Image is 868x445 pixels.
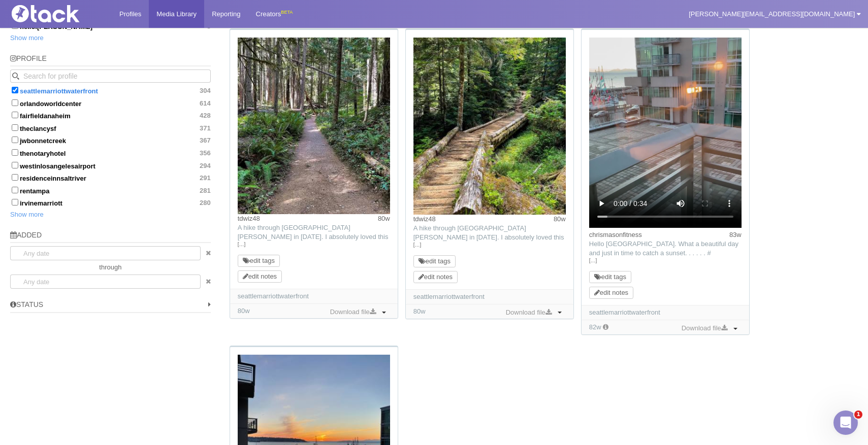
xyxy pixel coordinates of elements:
[12,187,18,193] input: rentampa281
[10,70,211,83] input: Search for profile
[281,7,293,18] div: BETA
[679,323,730,334] a: Download file
[238,215,260,222] a: tdwiz48
[10,160,211,170] label: westinlosangelesairport
[10,135,211,145] label: jwbonnetcreek
[413,224,565,296] span: A hike through [GEOGRAPHIC_DATA][PERSON_NAME] in [DATE]. I absolutely loved this [PERSON_NAME] an...
[8,5,109,22] img: Tack
[10,85,211,95] label: seattlemarriottwaterfront
[10,123,211,133] label: theclancysf
[419,257,451,265] a: edit tags
[594,273,626,281] a: edit tags
[12,149,18,156] input: thenotaryhotel356
[238,307,250,315] time: Added: 2/28/2024, 9:45:53 AM
[200,174,211,182] span: 291
[10,98,211,108] label: orlandoworldcenter
[10,231,211,243] h5: Added
[589,256,742,265] a: […]
[200,199,211,207] span: 280
[594,289,628,296] a: edit notes
[12,162,18,168] input: westinlosangelesairport294
[12,99,18,106] input: orlandoworldcenter614
[10,173,211,183] label: residenceinnsaltriver
[243,272,277,280] a: edit notes
[10,34,44,42] a: Show more
[12,73,19,80] svg: Search
[729,230,742,239] time: Posted: 2/4/2024, 6:26:37 PM
[10,185,211,195] label: rentampa
[200,136,211,145] span: 367
[12,136,18,143] input: jwbonnetcreek367
[12,112,18,118] input: fairfieldanaheim428
[554,215,566,224] time: Posted: 2/27/2024, 7:59:14 PM
[854,410,862,419] span: 1
[200,124,211,132] span: 371
[10,55,211,66] h5: Profile
[238,224,389,295] span: A hike through [GEOGRAPHIC_DATA][PERSON_NAME] in [DATE]. I absolutely loved this [PERSON_NAME] an...
[10,246,201,260] input: Any date
[12,124,18,131] input: theclancysf371
[200,99,211,108] span: 614
[419,273,453,281] a: edit notes
[201,275,211,289] a: clear
[10,110,211,120] label: fairfieldanaheim
[243,257,275,264] a: edit tags
[413,38,566,215] img: Image may contain: nature, outdoors, path, trail, land, plant, rainforest, tree, vegetation, boar...
[200,187,211,195] span: 281
[238,292,390,301] div: seattlemarriottwaterfront
[200,87,211,95] span: 304
[238,240,390,249] a: […]
[328,306,378,318] a: Download file
[413,307,426,315] time: Added: 2/28/2024, 9:45:51 AM
[10,211,44,218] a: Show more
[503,307,554,318] a: Download file
[589,323,601,331] time: Added: 2/15/2024, 7:17:38 AM
[201,246,211,260] a: clear
[200,162,211,170] span: 294
[589,308,742,317] div: seattlemarriottwaterfront
[12,87,18,93] input: seattlemarriottwaterfront304
[10,301,211,313] h5: Status
[10,197,211,208] label: irvinemarriott
[378,214,390,223] time: Posted: 2/27/2024, 7:59:14 PM
[10,148,211,158] label: thenotaryhotel
[589,231,642,238] a: chrismasonfitness
[413,292,566,301] div: seattlemarriottwaterfront
[10,70,23,83] button: Search
[589,240,738,275] span: Hello [GEOGRAPHIC_DATA]. What a beautiful day and just in time to catch a sunset. . . . . . #[GEO...
[10,275,201,289] input: Any date
[12,174,18,181] input: residenceinnsaltriver291
[413,215,436,223] a: tdwiz48
[10,260,211,275] div: through
[238,38,390,214] img: Image may contain: nature, outdoors, path, trail, plant, vegetation, land, rainforest, tree, wood...
[12,199,18,206] input: irvinemarriott280
[833,410,858,435] iframe: Intercom live chat
[413,241,566,250] a: […]
[200,149,211,157] span: 356
[200,112,211,120] span: 428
